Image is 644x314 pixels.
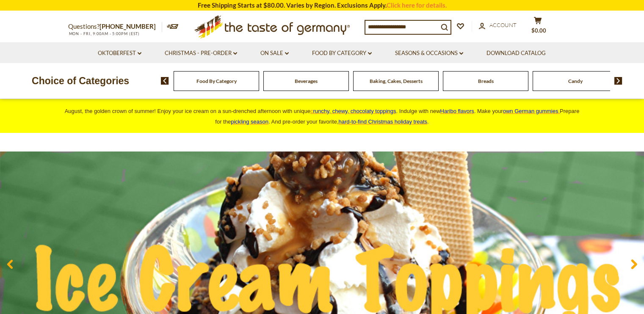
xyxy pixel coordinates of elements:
[614,77,622,85] img: next arrow
[98,49,141,58] a: Oktoberfest
[503,108,558,114] span: own German gummies
[489,22,517,28] span: Account
[440,108,474,114] a: Haribo flavors
[231,118,268,125] a: pickling season
[531,27,546,34] span: $0.00
[395,49,463,58] a: Seasons & Occasions
[370,78,423,84] a: Baking, Cakes, Desserts
[196,78,237,84] a: Food By Category
[260,49,289,58] a: On Sale
[503,108,560,114] a: own German gummies.
[65,108,580,125] span: August, the golden crown of summer! Enjoy your ice cream on a sun-drenched afternoon with unique ...
[486,49,546,58] a: Download Catalog
[165,49,237,58] a: Christmas - PRE-ORDER
[479,21,517,30] a: Account
[100,22,156,30] a: [PHONE_NUMBER]
[525,17,551,38] button: $0.00
[313,108,396,114] span: runchy, chewy, chocolaty toppings
[339,118,428,125] a: hard-to-find Christmas holiday treats
[478,78,494,84] a: Breads
[68,21,162,32] p: Questions?
[387,1,447,9] a: Click here for details.
[68,31,140,36] span: MON - FRI, 9:00AM - 5:00PM (EST)
[339,118,429,125] span: .
[312,49,372,58] a: Food By Category
[568,78,583,84] a: Candy
[310,108,396,114] a: crunchy, chewy, chocolaty toppings
[161,77,169,85] img: previous arrow
[295,78,318,84] a: Beverages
